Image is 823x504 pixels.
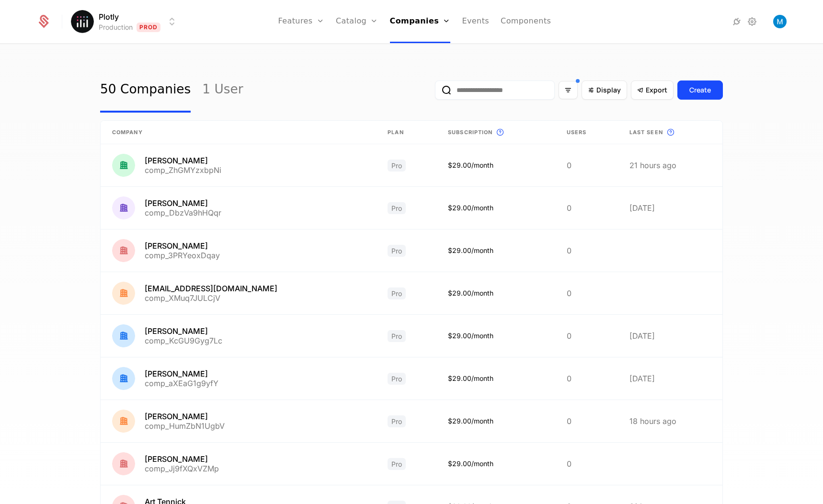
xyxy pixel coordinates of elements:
span: Last seen [629,128,663,137]
span: Prod [137,23,161,32]
a: 1 User [202,68,243,113]
button: Display [582,80,627,100]
span: Export [646,85,667,95]
a: 50 Companies [100,68,191,113]
th: Plan [376,121,436,144]
th: Users [555,121,618,144]
div: Create [689,85,711,95]
img: Plotly [71,10,94,33]
button: Create [677,80,723,100]
th: Company [101,121,376,144]
img: Matthew Brown [773,15,787,28]
button: Select environment [74,11,178,32]
a: Settings [746,16,758,27]
span: Display [596,85,621,95]
div: Production [99,23,133,32]
button: Filter options [559,81,578,99]
button: Export [631,80,674,100]
span: Plotly [99,11,119,23]
button: Open user button [773,15,787,28]
span: Subscription [448,128,492,137]
a: Integrations [731,16,743,27]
